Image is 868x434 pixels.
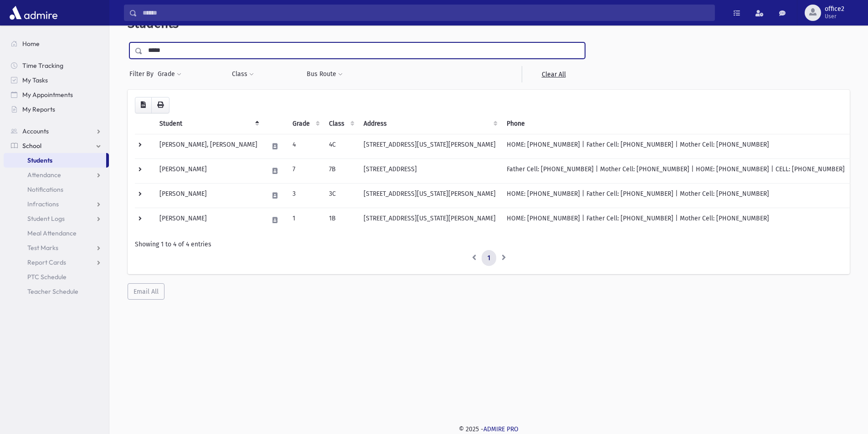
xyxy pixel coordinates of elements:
span: Time Tracking [22,61,63,70]
a: PTC Schedule [4,270,109,284]
td: 7B [324,158,358,183]
a: 1 [482,250,496,266]
a: My Tasks [4,73,109,87]
td: 3C [324,183,358,208]
button: Email All [128,283,164,300]
td: [STREET_ADDRESS][US_STATE][PERSON_NAME] [358,134,501,158]
button: Print [151,97,169,113]
span: PTC Schedule [27,273,67,281]
td: [STREET_ADDRESS] [358,158,501,183]
span: Meal Attendance [27,229,77,237]
a: Infractions [4,197,109,211]
span: Student Logs [27,214,65,223]
span: Test Marks [27,244,58,252]
span: Filter By [129,69,157,79]
a: My Appointments [4,87,109,102]
a: My Reports [4,102,109,117]
span: Report Cards [27,258,66,266]
div: Showing 1 to 4 of 4 entries [135,240,842,249]
th: Phone [501,113,850,134]
a: Test Marks [4,240,109,255]
a: Clear All [522,66,585,82]
td: [PERSON_NAME], [PERSON_NAME] [154,134,263,158]
td: Father Cell: [PHONE_NUMBER] | Mother Cell: [PHONE_NUMBER] | HOME: [PHONE_NUMBER] | CELL: [PHONE_N... [501,158,850,183]
td: 1B [324,208,358,232]
div: © 2025 - [124,424,853,434]
td: [PERSON_NAME] [154,208,263,232]
a: Time Tracking [4,58,109,73]
button: Class [231,66,254,82]
a: Home [4,36,109,51]
span: Teacher Schedule [27,287,78,296]
img: AdmirePro [7,4,60,22]
td: HOME: [PHONE_NUMBER] | Father Cell: [PHONE_NUMBER] | Mother Cell: [PHONE_NUMBER] [501,183,850,208]
span: My Appointments [22,91,73,99]
a: Student Logs [4,211,109,226]
td: [STREET_ADDRESS][US_STATE][PERSON_NAME] [358,183,501,208]
input: Search [137,5,714,21]
a: Notifications [4,182,109,197]
th: Address: activate to sort column ascending [358,113,501,134]
a: ADMIRE PRO [483,425,519,433]
span: Students [27,156,52,164]
a: Meal Attendance [4,226,109,240]
th: Student: activate to sort column descending [154,113,263,134]
span: Home [22,40,40,48]
td: 7 [287,158,324,183]
button: CSV [135,97,152,113]
span: office2 [825,5,844,13]
span: Accounts [22,127,49,135]
a: School [4,138,109,153]
td: 4C [324,134,358,158]
button: Bus Route [306,66,343,82]
span: Attendance [27,171,61,179]
span: My Reports [22,105,55,113]
td: [PERSON_NAME] [154,183,263,208]
td: HOME: [PHONE_NUMBER] | Father Cell: [PHONE_NUMBER] | Mother Cell: [PHONE_NUMBER] [501,208,850,232]
a: Accounts [4,124,109,138]
td: 3 [287,183,324,208]
td: [PERSON_NAME] [154,158,263,183]
a: Attendance [4,168,109,182]
th: Class: activate to sort column ascending [324,113,358,134]
td: 1 [287,208,324,232]
th: Grade: activate to sort column ascending [287,113,324,134]
a: Report Cards [4,255,109,270]
a: Teacher Schedule [4,284,109,299]
span: Notifications [27,185,63,194]
span: My Tasks [22,76,48,84]
span: Infractions [27,200,59,208]
span: User [825,13,844,20]
td: 4 [287,134,324,158]
span: School [22,142,41,150]
button: Grade [157,66,182,82]
td: [STREET_ADDRESS][US_STATE][PERSON_NAME] [358,208,501,232]
td: HOME: [PHONE_NUMBER] | Father Cell: [PHONE_NUMBER] | Mother Cell: [PHONE_NUMBER] [501,134,850,158]
a: Students [4,153,106,168]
